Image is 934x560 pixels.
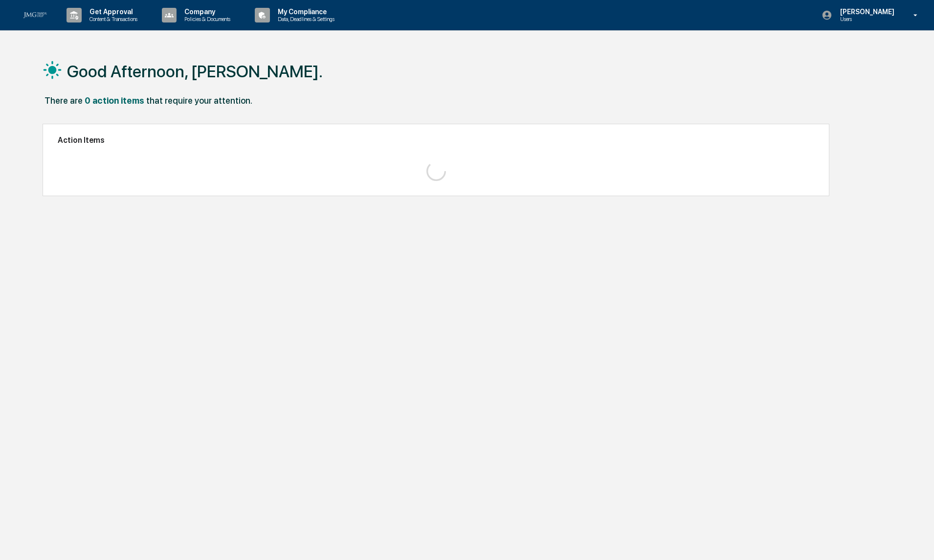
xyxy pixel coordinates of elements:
p: Get Approval [82,8,142,16]
div: 0 action items [85,95,144,106]
p: Content & Transactions [82,16,142,22]
div: There are [44,95,83,106]
p: Company [177,8,235,16]
p: Policies & Documents [177,16,235,22]
h1: Good Afternoon, [PERSON_NAME]. [67,62,323,81]
p: Data, Deadlines & Settings [270,16,339,22]
h2: Action Items [58,135,814,145]
p: [PERSON_NAME] [832,8,899,16]
p: Users [832,16,899,22]
p: My Compliance [270,8,339,16]
div: that require your attention. [146,95,252,106]
img: logo [23,12,47,18]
